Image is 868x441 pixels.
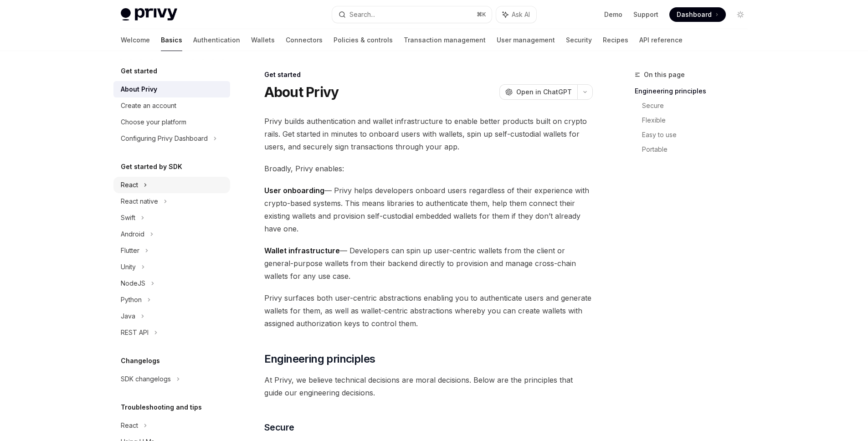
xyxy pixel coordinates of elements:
a: Authentication [193,29,240,51]
a: Connectors [286,29,323,51]
a: API reference [639,29,683,51]
a: Portable [642,142,755,157]
div: NodeJS [121,278,145,289]
a: About Privy [113,81,230,97]
a: Flexible [642,113,755,128]
a: Security [566,29,592,51]
a: Engineering principles [635,84,755,98]
a: Policies & controls [334,29,393,51]
a: Support [633,10,658,19]
strong: User onboarding [264,186,324,195]
a: Demo [604,10,622,19]
span: At Privy, we believe technical decisions are moral decisions. Below are the principles that guide... [264,374,593,399]
div: Search... [349,9,375,20]
a: Create an account [113,97,230,114]
div: About Privy [121,84,157,95]
span: — Developers can spin up user-centric wallets from the client or general-purpose wallets from the... [264,244,593,282]
button: Ask AI [496,6,536,23]
div: Unity [121,262,136,272]
div: Configuring Privy Dashboard [121,133,208,144]
a: Recipes [603,29,628,51]
div: Choose your platform [121,117,186,128]
span: Engineering principles [264,352,375,366]
button: Search...⌘K [332,6,492,23]
div: Swift [121,212,135,223]
div: Get started [264,70,593,79]
span: Broadly, Privy enables: [264,162,593,175]
a: Choose your platform [113,114,230,130]
h5: Get started by SDK [121,161,182,172]
a: Easy to use [642,128,755,142]
span: Secure [264,421,294,434]
a: Wallets [251,29,275,51]
h1: About Privy [264,84,339,100]
span: ⌘ K [477,11,486,18]
a: Secure [642,98,755,113]
div: Flutter [121,245,139,256]
strong: Wallet infrastructure [264,246,340,255]
h5: Troubleshooting and tips [121,402,202,413]
span: Dashboard [677,10,712,19]
div: Java [121,311,135,322]
div: SDK changelogs [121,374,171,385]
a: Welcome [121,29,150,51]
h5: Changelogs [121,355,160,366]
a: User management [497,29,555,51]
div: REST API [121,327,149,338]
div: React [121,179,138,190]
div: React [121,420,138,431]
span: On this page [644,69,685,80]
a: Basics [161,29,182,51]
div: React native [121,196,158,207]
span: Privy builds authentication and wallet infrastructure to enable better products built on crypto r... [264,115,593,153]
div: Create an account [121,100,176,111]
div: Python [121,294,142,305]
a: Transaction management [404,29,486,51]
img: light logo [121,8,177,21]
span: Open in ChatGPT [516,87,572,97]
button: Open in ChatGPT [499,84,577,100]
div: Android [121,229,144,240]
button: Toggle dark mode [733,7,748,22]
a: Dashboard [669,7,726,22]
span: — Privy helps developers onboard users regardless of their experience with crypto-based systems. ... [264,184,593,235]
h5: Get started [121,66,157,77]
span: Ask AI [512,10,530,19]
span: Privy surfaces both user-centric abstractions enabling you to authenticate users and generate wal... [264,292,593,330]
